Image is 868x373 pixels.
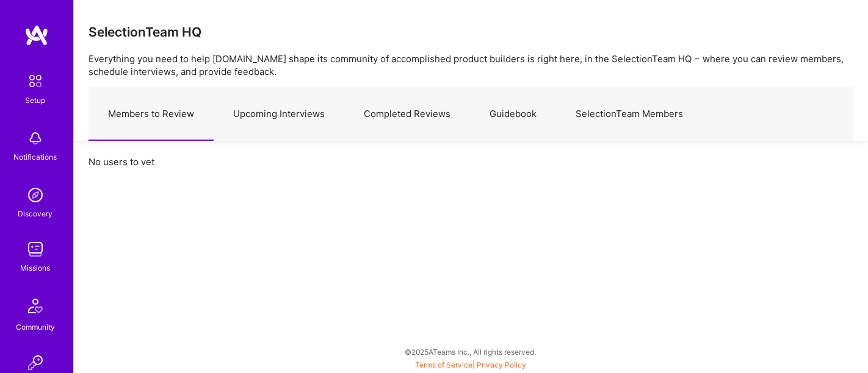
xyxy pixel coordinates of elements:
div: Community [16,321,55,333]
div: Discovery [18,207,53,220]
img: discovery [23,183,48,207]
a: Guidebook [470,88,556,141]
img: teamwork [23,237,48,261]
h3: SelectionTeam HQ [89,24,201,40]
div: © 2025 ATeams Inc., All rights reserved. [73,336,868,367]
div: No users to vet [74,141,868,197]
a: SelectionTeam Members [556,88,703,141]
a: Upcoming Interviews [214,88,344,141]
div: Notifications [14,151,57,163]
img: logo [24,24,49,46]
img: setup [23,68,48,94]
span: | [415,360,526,369]
p: Everything you need to help [DOMAIN_NAME] shape its community of accomplished product builders is... [89,52,853,78]
img: bell [23,126,48,151]
a: Terms of Service [415,360,472,369]
a: Members to Review [89,88,214,141]
div: Missions [21,261,51,274]
a: Completed Reviews [344,88,470,141]
a: Privacy Policy [477,360,526,369]
img: Community [21,291,50,321]
div: Setup [26,94,46,107]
